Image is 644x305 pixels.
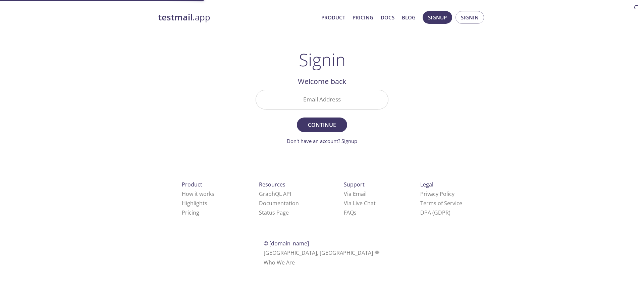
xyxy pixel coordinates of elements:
a: Product [321,13,345,22]
a: Privacy Policy [420,190,454,198]
button: Continue [297,118,347,132]
span: Signup [428,13,447,22]
a: Via Email [344,190,367,198]
span: Support [344,181,365,188]
a: Don't have an account? Signup [287,138,357,144]
a: Highlights [182,200,207,207]
a: Who We Are [264,259,295,266]
span: s [354,209,357,216]
a: GraphQL API [259,190,291,198]
span: Resources [259,181,285,188]
strong: testmail [158,11,193,23]
a: Blog [402,13,416,22]
a: Status Page [259,209,289,216]
h1: Signin [299,50,345,70]
a: Via Live Chat [344,200,376,207]
a: Docs [381,13,394,22]
span: [GEOGRAPHIC_DATA], [GEOGRAPHIC_DATA] [264,249,381,256]
h2: Welcome back [256,76,388,87]
a: Documentation [259,200,299,207]
a: Pricing [182,209,199,216]
span: Legal [420,181,433,188]
a: DPA (GDPR) [420,209,450,216]
a: testmail.app [158,12,316,23]
button: Signup [423,11,452,24]
span: Product [182,181,202,188]
button: Signin [455,11,484,24]
a: How it works [182,190,214,198]
span: © [DOMAIN_NAME] [264,240,309,247]
span: Continue [304,120,340,130]
a: Terms of Service [420,200,462,207]
a: Pricing [353,13,373,22]
a: FAQ [344,209,357,216]
span: Signin [461,13,479,22]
